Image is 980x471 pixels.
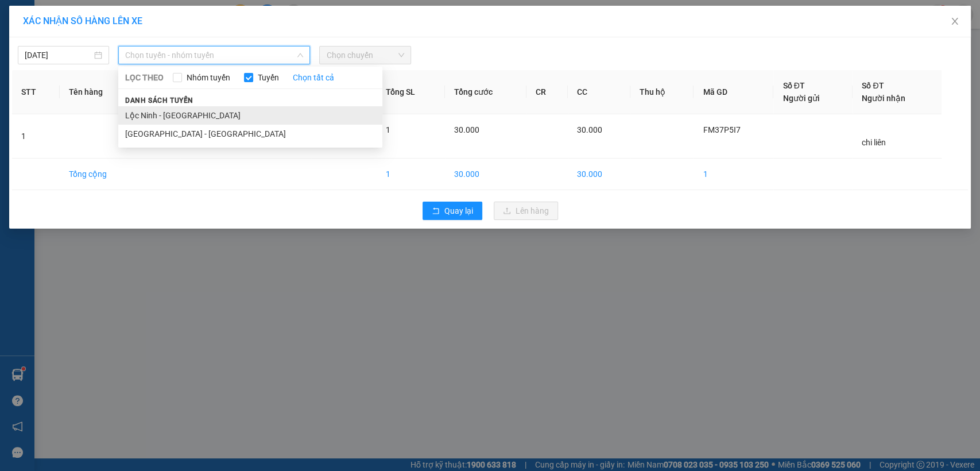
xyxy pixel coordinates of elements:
span: chi liên [862,138,886,147]
input: 14/10/2025 [25,49,92,61]
span: Chọn chuyến [326,47,404,64]
span: Số ĐT [783,81,804,90]
span: Nhận: [134,11,162,23]
span: Người nhận [862,94,905,103]
span: down [297,52,304,59]
span: XÁC NHẬN SỐ HÀNG LÊN XE [23,16,142,26]
td: 30.000 [445,159,526,190]
li: [GEOGRAPHIC_DATA] - [GEOGRAPHIC_DATA] [118,125,382,143]
div: blong [134,37,251,51]
span: Tuyến [253,71,284,84]
span: Nhóm tuyến [182,71,235,84]
span: close [950,17,959,26]
td: 1 [12,114,60,159]
span: 30.000 [454,125,479,134]
button: Close [939,6,971,38]
span: LỌC THEO [125,71,164,84]
td: 1 [694,159,773,190]
th: Tổng cước [445,70,526,114]
span: blong[croi] [151,67,234,87]
div: VP [GEOGRAPHIC_DATA] [10,10,126,37]
span: Quay lại [444,204,473,217]
td: Tổng cộng [60,159,141,190]
span: Gửi: [10,11,28,23]
th: Tổng SL [377,70,445,114]
span: Người gửi [783,94,819,103]
td: 30.000 [568,159,630,190]
span: Danh sách tuyến [118,95,200,106]
span: Số ĐT [862,81,884,90]
button: uploadLên hàng [494,202,558,220]
span: 30.000 [577,125,602,134]
th: CR [526,70,568,114]
td: 1 [377,159,445,190]
th: CC [568,70,630,114]
span: Chọn tuyến - nhóm tuyến [125,47,303,64]
span: rollback [432,207,440,216]
th: Mã GD [694,70,773,114]
span: DĐ: [134,74,151,86]
th: Thu hộ [630,70,694,114]
div: 0975017620 [134,51,251,67]
span: FM37P5I7 [703,125,740,134]
th: STT [12,70,60,114]
div: VP [GEOGRAPHIC_DATA] [134,10,251,37]
button: rollbackQuay lại [423,202,482,220]
a: Chọn tất cả [293,71,334,84]
li: Lộc Ninh - [GEOGRAPHIC_DATA] [118,106,382,125]
th: Tên hàng [60,70,141,114]
span: 1 [386,125,390,134]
